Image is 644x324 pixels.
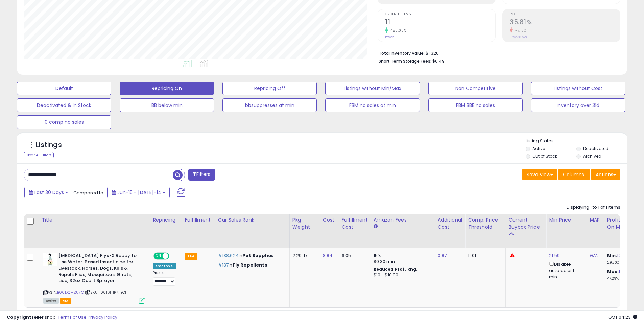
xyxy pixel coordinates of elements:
[468,216,503,231] div: Comp. Price Threshold
[590,252,598,259] a: N/A
[153,263,176,269] div: Amazon AI
[154,253,163,259] span: ON
[374,266,418,272] b: Reduced Prof. Rng.
[120,98,214,112] button: BB below min
[120,82,214,95] button: Repricing On
[17,98,111,112] button: Deactivated & In Stock
[218,253,284,259] p: in
[325,82,420,95] button: Listings without Min/Max
[432,58,445,64] span: $0.49
[168,253,179,259] span: OFF
[438,216,462,231] div: Additional Cost
[222,98,317,112] button: bbsuppresses at min
[24,187,72,198] button: Last 30 Days
[43,253,57,266] img: 41R8VdUzCyL._SL40_.jpg
[510,35,527,39] small: Prev: 38.57%
[428,98,523,112] button: FBM BBE no sales
[233,262,267,268] span: Fly Repellents
[549,252,560,259] a: 21.59
[17,82,111,95] button: Default
[379,50,425,56] b: Total Inventory Value:
[107,187,170,198] button: Jun-15 - [DATE]-14
[549,260,581,280] div: Disable auto adjust min
[607,268,619,275] b: Max:
[218,252,239,259] span: #138,624
[153,216,179,224] div: Repricing
[7,314,31,320] strong: Copyright
[185,216,212,224] div: Fulfillment
[388,28,406,33] small: 450.00%
[58,314,87,320] a: Terms of Use
[522,169,557,180] button: Save View
[60,298,71,304] span: FBA
[24,152,54,158] div: Clear All Filters
[379,58,431,64] b: Short Term Storage Fees:
[438,252,447,259] a: 0.87
[58,253,141,286] b: [MEDICAL_DATA] Flys-X Ready to Use Water-Based Insecticide for Livestock, Horses, Dogs, Kills & R...
[117,189,161,196] span: Jun-15 - [DATE]-14
[532,146,545,152] label: Active
[617,252,628,259] a: 12.00
[583,153,601,159] label: Archived
[508,216,543,231] div: Current Buybox Price
[73,190,104,196] span: Compared to:
[292,253,315,259] div: 2.29 lb
[374,253,430,259] div: 15%
[428,82,523,95] button: Non Competitive
[619,268,629,275] a: 17.82
[374,216,432,224] div: Amazon Fees
[607,252,617,259] b: Min:
[34,189,64,196] span: Last 30 Days
[379,49,615,57] li: $1,326
[374,224,378,230] small: Amazon Fees.
[218,216,287,224] div: Cur Sales Rank
[608,314,637,320] span: 2025-08-14 04:23 GMT
[385,35,394,39] small: Prev: 2
[153,271,176,286] div: Preset:
[42,216,147,224] div: Title
[590,216,601,224] div: MAP
[374,272,430,278] div: $10 - $10.90
[17,115,111,129] button: 0 comp no sales
[531,82,625,95] button: Listings without Cost
[591,169,620,180] button: Actions
[468,253,500,259] div: 11.01
[323,216,336,224] div: Cost
[43,298,59,304] span: All listings currently available for purchase on Amazon
[532,153,557,159] label: Out of Stock
[531,98,625,112] button: inventory over 31d
[222,82,317,95] button: Repricing Off
[567,204,620,211] div: Displaying 1 to 1 of 1 items
[36,140,62,150] h5: Listings
[583,146,609,152] label: Deactivated
[218,262,229,268] span: #137
[242,252,274,259] span: Pet Supplies
[188,169,215,181] button: Filters
[85,290,126,295] span: | SKU: 100161-1PK-BCI
[342,216,368,231] div: Fulfillment Cost
[510,18,620,27] h2: 35.81%
[513,28,526,33] small: -7.16%
[325,98,420,112] button: FBM no sales at min
[57,290,84,295] a: B00DQMZU7C
[292,216,317,231] div: Pkg Weight
[374,259,430,265] div: $0.30 min
[342,253,365,259] div: 6.05
[385,18,495,27] h2: 11
[43,253,145,303] div: ASIN:
[323,252,333,259] a: 8.84
[218,262,284,268] p: in
[549,216,584,224] div: Min Price
[526,138,627,144] p: Listing States:
[185,253,197,260] small: FBA
[7,314,117,321] div: seller snap | |
[558,169,590,180] button: Columns
[510,13,620,16] span: ROI
[563,171,584,178] span: Columns
[88,314,117,320] a: Privacy Policy
[385,13,495,16] span: Ordered Items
